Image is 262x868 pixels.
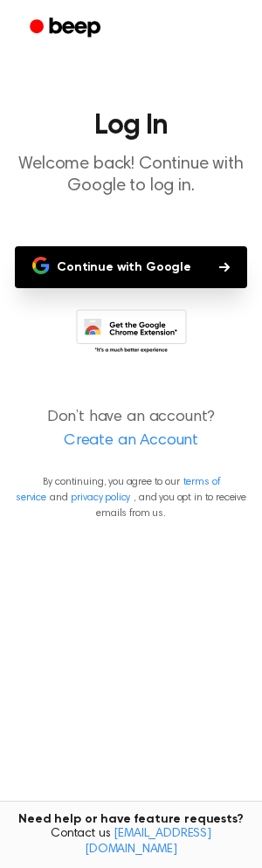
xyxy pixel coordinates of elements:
a: privacy policy [71,493,130,503]
p: Welcome back! Continue with Google to log in. [14,154,248,197]
p: By continuing, you agree to our and , and you opt in to receive emails from us. [14,474,248,521]
span: Contact us [10,827,252,858]
button: Continue with Google [15,246,247,288]
h1: Log In [14,112,248,140]
a: Beep [17,11,116,45]
a: [EMAIL_ADDRESS][DOMAIN_NAME] [85,828,211,856]
a: Create an Account [17,430,245,453]
p: Don’t have an account? [14,406,248,453]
